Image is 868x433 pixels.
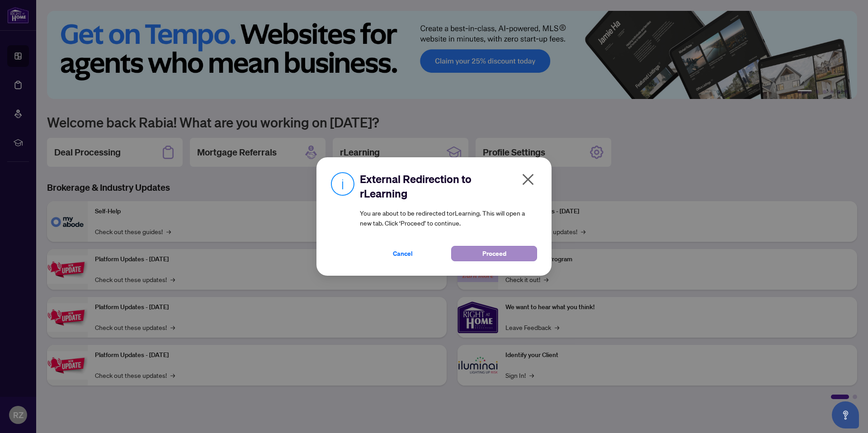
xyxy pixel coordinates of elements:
img: Info Icon [331,172,354,196]
button: Cancel [360,246,446,261]
button: Open asap [832,401,859,428]
button: Proceed [451,246,537,261]
span: close [521,172,535,187]
span: Proceed [482,246,506,261]
h2: External Redirection to rLearning [360,172,537,201]
div: You are about to be redirected to rLearning . This will open a new tab. Click ‘Proceed’ to continue. [360,172,537,261]
span: Cancel [393,246,413,261]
